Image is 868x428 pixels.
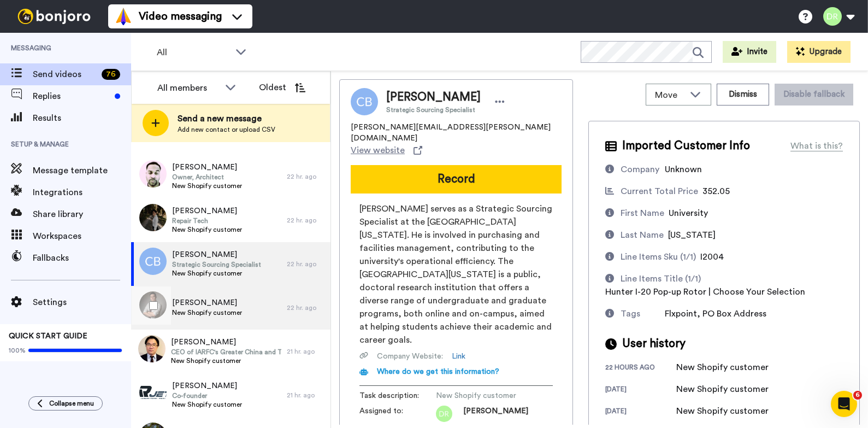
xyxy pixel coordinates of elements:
[172,249,261,260] span: [PERSON_NAME]
[676,383,769,396] div: New Shopify customer
[775,84,853,105] button: Disable fallback
[622,336,686,352] span: User history
[28,396,103,411] button: Collapse menu
[359,202,553,347] span: [PERSON_NAME] serves as a Strategic Sourcing Specialist at the [GEOGRAPHIC_DATA][US_STATE]. He is...
[452,351,465,362] a: Link
[668,231,716,239] span: [US_STATE]
[351,165,562,194] button: Record
[171,356,281,365] span: New Shopify customer
[172,297,242,308] span: [PERSON_NAME]
[790,139,843,153] div: What is this?
[621,185,698,198] div: Current Total Price
[287,172,325,181] div: 22 hr. ago
[287,303,325,312] div: 22 hr. ago
[676,361,769,374] div: New Shopify customer
[621,163,659,176] div: Company
[377,368,499,376] span: Where do we get this information?
[157,46,230,59] span: All
[139,204,167,231] img: 377267d7-d210-4360-bd49-9039f8c3bc11.jpg
[157,81,220,95] div: All members
[172,400,242,409] span: New Shopify customer
[172,225,242,234] span: New Shopify customer
[172,269,261,278] span: New Shopify customer
[33,164,131,177] span: Message template
[351,144,405,157] span: View website
[605,385,676,396] div: [DATE]
[665,309,766,318] span: Flxpoint, PO Box Address
[9,332,87,340] span: QUICK START GUIDE
[359,406,436,422] span: Assigned to:
[171,348,281,356] span: CEO of IARFC's Greater China and Taiwan Chapters (retired)
[621,272,701,285] div: Line Items Title (1/1)
[621,228,664,242] div: Last Name
[33,296,131,309] span: Settings
[251,77,314,98] button: Oldest
[178,125,275,134] span: Add new contact or upload CSV
[178,112,275,125] span: Send a new message
[33,112,131,125] span: Results
[33,208,131,221] span: Share library
[138,335,166,362] img: 9e5afadd-af46-48a2-844c-46ad26a017a5.jpg
[102,69,120,80] div: 76
[287,216,325,225] div: 22 hr. ago
[287,347,325,356] div: 21 hr. ago
[351,88,378,115] img: Image of Curtis Benton
[139,379,167,406] img: efbcf62a-2e08-4e30-a320-166ff1d13919.png
[655,89,684,102] span: Move
[172,173,242,181] span: Owner, Architect
[605,407,676,418] div: [DATE]
[287,260,325,268] div: 22 hr. ago
[831,391,857,417] iframe: Intercom live chat
[115,8,132,25] img: vm-color.svg
[463,406,528,422] span: [PERSON_NAME]
[621,250,696,263] div: Line Items Sku (1/1)
[359,390,436,401] span: Task description :
[171,337,281,348] span: [PERSON_NAME]
[717,84,769,105] button: Dismiss
[9,346,26,355] span: 100%
[605,288,805,296] span: Hunter I-20 Pop-up Rotor | Choose Your Selection
[172,380,242,391] span: [PERSON_NAME]
[172,216,242,225] span: Repair Tech
[665,165,702,174] span: Unknown
[33,186,131,199] span: Integrations
[377,351,443,362] span: Company Website :
[787,41,851,63] button: Upgrade
[386,105,481,114] span: Strategic Sourcing Specialist
[723,41,776,63] button: Invite
[605,363,676,374] div: 22 hours ago
[33,230,131,243] span: Workspaces
[33,68,97,81] span: Send videos
[33,90,110,103] span: Replies
[621,207,664,220] div: First Name
[172,206,242,216] span: [PERSON_NAME]
[172,181,242,190] span: New Shopify customer
[287,391,325,400] div: 21 hr. ago
[351,122,562,144] span: [PERSON_NAME][EMAIL_ADDRESS][PERSON_NAME][DOMAIN_NAME]
[172,308,242,317] span: New Shopify customer
[676,404,769,418] div: New Shopify customer
[436,406,452,422] img: dr.png
[49,399,94,408] span: Collapse menu
[702,187,730,196] span: 352.05
[669,209,708,218] span: University
[13,9,95,24] img: bj-logo-header-white.svg
[700,253,724,261] span: I2004
[33,251,131,265] span: Fallbacks
[621,307,640,320] div: Tags
[436,390,540,401] span: New Shopify customer
[386,89,481,105] span: [PERSON_NAME]
[172,391,242,400] span: Co-founder
[139,9,222,24] span: Video messaging
[172,260,261,269] span: Strategic Sourcing Specialist
[139,160,167,187] img: 6c88ca1a-53b0-4e86-ad22-c118080ec6b1.jpg
[622,138,750,154] span: Imported Customer Info
[139,248,167,275] img: cb.png
[853,391,862,400] span: 6
[172,162,242,173] span: [PERSON_NAME]
[351,144,422,157] a: View website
